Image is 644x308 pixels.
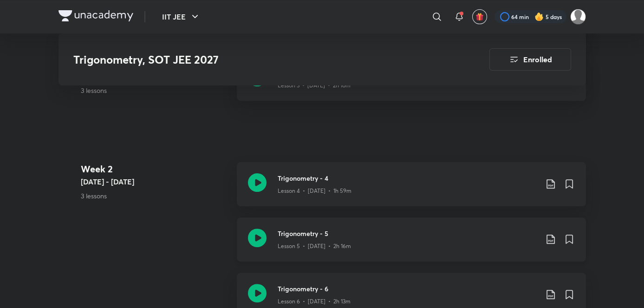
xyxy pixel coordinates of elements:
[237,162,586,217] a: Trigonometry - 4Lesson 4 • [DATE] • 1h 59m
[237,217,586,273] a: Trigonometry - 5Lesson 5 • [DATE] • 2h 16m
[278,229,538,238] h3: Trigonometry - 5
[475,13,484,21] img: avatar
[278,173,538,183] h3: Trigonometry - 4
[278,242,351,250] p: Lesson 5 • [DATE] • 2h 16m
[81,191,229,201] p: 3 lessons
[59,10,133,24] a: Company Logo
[81,85,229,95] p: 3 lessons
[278,284,538,294] h3: Trigonometry - 6
[278,187,351,195] p: Lesson 4 • [DATE] • 1h 59m
[73,53,437,66] h3: Trigonometry, SOT JEE 2027
[489,48,571,71] button: Enrolled
[81,176,229,187] h5: [DATE] - [DATE]
[472,9,487,24] button: avatar
[278,297,351,306] p: Lesson 6 • [DATE] • 2h 13m
[570,9,586,25] img: SUBHRANGSU DAS
[156,7,206,26] button: IIT JEE
[59,10,133,21] img: Company Logo
[81,162,229,176] h4: Week 2
[534,12,544,21] img: streak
